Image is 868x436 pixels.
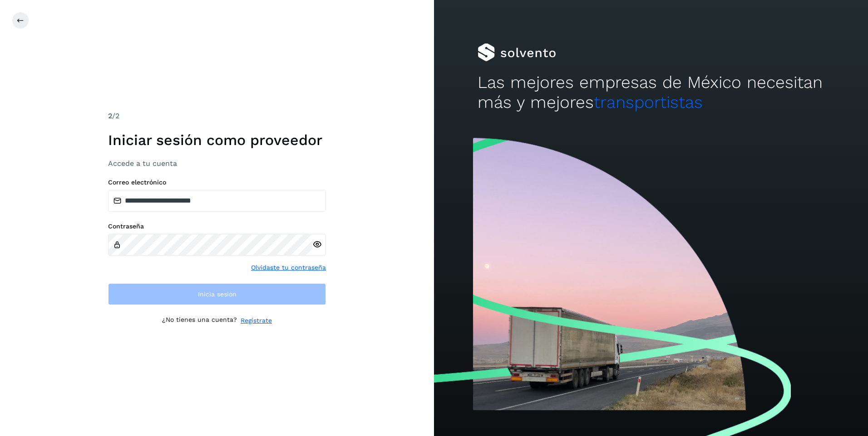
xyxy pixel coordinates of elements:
[241,316,272,325] a: Regístrate
[478,73,825,113] h2: Las mejores empresas de México necesitan más y mejores
[108,111,326,121] div: /2
[108,223,326,230] label: Contraseña
[594,92,703,112] span: transportistas
[198,291,237,297] span: Inicia sesión
[108,159,326,168] h3: Accede a tu cuenta
[108,111,112,120] span: 2
[108,131,326,149] h1: Iniciar sesión como proveedor
[108,283,326,305] button: Inicia sesión
[108,179,326,186] label: Correo electrónico
[162,316,237,325] p: ¿No tienes una cuenta?
[251,263,326,272] a: Olvidaste tu contraseña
